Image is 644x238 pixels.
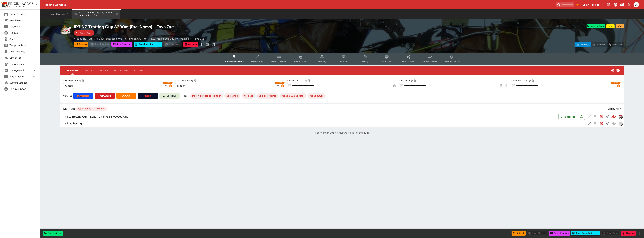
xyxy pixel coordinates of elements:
h5: Markets [63,107,75,111]
button: Refresh [74,42,88,47]
div: 2 Groups 2 Markets [78,107,106,111]
a: 47258d37-5843-45dc-9146-a363d1135ec9 [610,113,617,120]
img: Sportsbook Management [8,6,27,7]
div: Betting Target: cerberus [242,93,255,99]
img: logo-cerberus--red.svg [611,114,616,119]
p: Copyright © Entain Group Australia Pty Ltd 2025 [40,131,644,135]
button: Event Calendar [48,9,71,19]
button: more [200,42,204,47]
span: Management [9,68,32,72]
span: Meetings [9,25,36,28]
button: +1m [606,24,615,28]
p: IRT NZ Trotting Cup 3200m (Pre-Noms) - Favs Out [147,37,204,40]
span: Categories [9,56,36,59]
div: Betting Target: cerberus [256,93,278,99]
img: Cerberus [163,95,165,97]
img: Betcha [77,95,89,97]
img: harness_racing.png [60,24,71,35]
div: Betting Target: cerberus [224,93,240,99]
img: liveracing [619,122,622,125]
div: split button [134,42,162,47]
svg: Closed [599,115,603,119]
button: Display filter [606,106,623,111]
span: Detail Editor [251,60,263,63]
img: pricekinetics [619,115,622,119]
svg: Closed [599,122,603,126]
button: Edit Detail [586,114,592,120]
button: SGM Disabled [592,121,598,127]
span: Futures [9,31,36,35]
button: +5m [616,24,624,28]
button: Send Snapshot [549,231,570,236]
span: racing-500-and-refer [280,94,306,98]
span: Simulator [382,60,391,63]
svg: Hidden [616,69,620,73]
button: Actual Start TimeCopy To Clipboard [529,79,531,82]
p: Overtype [580,43,589,46]
p: Suspend At [399,79,410,82]
div: Start From [575,42,624,47]
span: Mark an event as closed and abandoned. [621,231,636,235]
span: racing-future [308,94,326,98]
div: Closed [63,83,168,88]
div: split button [571,231,600,235]
div: Hidden [175,83,280,88]
button: Override [591,42,606,47]
button: Closed [598,121,604,127]
span: Mark an event as closed and abandoned. [183,42,198,46]
p: Betting Status [63,79,78,82]
p: Display Status [175,79,191,82]
button: Open Race (5m) [571,231,593,235]
input: search [556,2,574,7]
span: System Controls [443,60,460,63]
button: 67Transaction(s) [558,114,585,120]
p: Copy To Clipboard [74,37,122,40]
img: PriceKinetics [8,2,33,5]
label: View on : [63,93,72,99]
button: Status [81,67,96,75]
button: Select Tenant [581,2,605,7]
img: Ladbrokes [99,95,111,97]
button: Copy To Clipboard [194,79,197,82]
button: IRT NZ Trotting Cup 3200m (Pre-Noms) - Favs Out [72,9,120,19]
span: Related Events [422,60,437,63]
button: Toggle light/dark mode [612,2,618,8]
span: Help & Support [9,87,36,91]
button: Overview [65,67,81,75]
span: Overridden [612,82,620,84]
button: select merge strategy [156,42,162,47]
p: Cerberus [167,94,177,98]
button: Ben Grimstone [633,1,640,8]
span: Nexus Entities [9,50,36,53]
span: Racing [362,60,369,63]
button: Refresh [512,231,526,236]
p: Revision 572 [128,37,142,40]
button: Copy To Clipboard [532,79,534,82]
div: Betting Target: cerberus [190,93,223,99]
button: Copy To Clipboard [82,79,84,82]
span: no-place [242,94,255,98]
button: Suspend AtCopy To Clipboard [411,79,413,82]
span: Templates [338,60,349,63]
button: more [637,231,641,235]
span: Search [9,37,36,41]
img: PriceKinetics Logo [1,1,8,8]
button: Match Times [111,67,131,75]
button: Scheduled StartCopy To Clipboard [305,79,307,82]
div: Betting Target: cerberus [280,93,306,99]
button: Connected to PK [606,2,612,8]
label: Tags: [184,93,189,99]
a: Cerberus [159,93,180,99]
span: no-place-futures [256,94,278,98]
button: Start the Event [43,231,63,236]
span: Infrastructure [9,75,32,78]
button: Notifications [626,2,632,8]
button: Auto-Save [606,42,624,47]
button: Start the Event [587,24,605,28]
span: Auditing [318,60,326,63]
button: Documentation [619,2,625,8]
button: Live Racing [60,120,586,127]
button: Abandon [621,231,636,236]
